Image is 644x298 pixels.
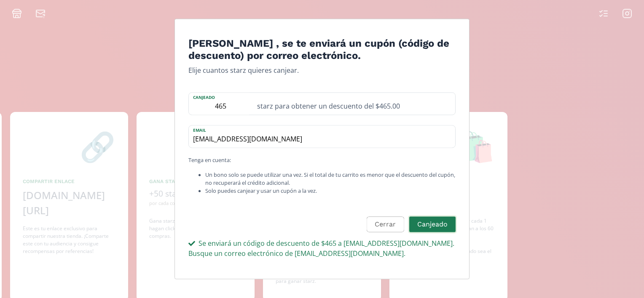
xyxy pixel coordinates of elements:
[252,93,455,114] div: starz para obtener un descuento del $465.00
[367,217,404,232] button: Cerrar
[189,93,252,101] label: Canjeado
[188,239,456,259] div: Se enviará un código de descuento de $465 a [EMAIL_ADDRESS][DOMAIN_NAME]. Busque un correo electr...
[205,187,456,195] li: Solo puedes canjear y usar un cupón a la vez.
[188,156,456,164] p: Tenga en cuenta:
[188,37,456,62] h4: [PERSON_NAME] , se te enviará un cupón (código de descuento) por correo electrónico.
[188,65,456,75] p: Elije cuantos starz quieres canjear.
[205,171,456,187] li: Un bono solo se puede utilizar una vez. Si el total de tu carrito es menor que el descuento del c...
[189,125,447,133] label: email
[408,216,457,234] button: Canjeado
[174,19,470,279] div: Edit Program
